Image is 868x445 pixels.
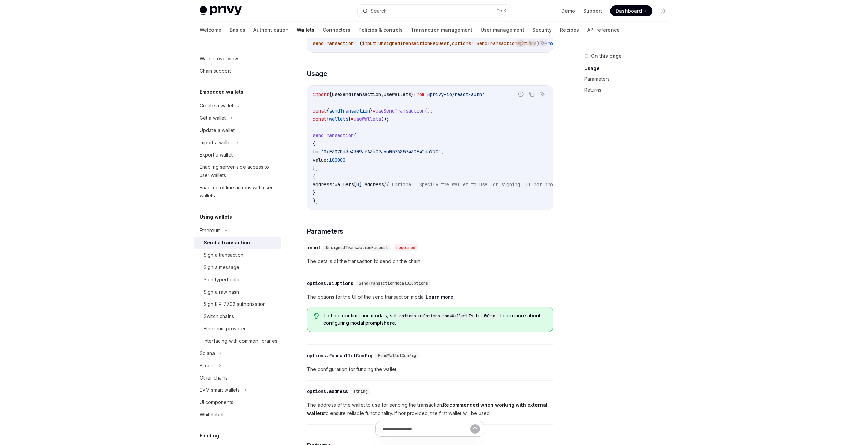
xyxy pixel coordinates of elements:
[194,409,281,421] a: Whitelabel
[194,149,281,161] a: Export a wallet
[200,213,232,221] h5: Using wallets
[313,91,329,98] span: import
[384,320,395,326] a: here
[584,85,674,95] a: Returns
[307,257,553,265] span: The details of the transaction to send on the chain.
[397,313,476,320] code: options.uiOptions.showWalletUIs
[204,276,239,284] div: Sign typed data
[371,7,390,15] div: Search...
[307,401,553,417] span: The address of the wallet to use for sending the transaction. to ensure reliable functionality. I...
[384,181,654,188] span: // Optional: Specify the wallet to use for signing. If not provided, the first wallet will be used.
[329,91,332,98] span: {
[200,183,277,200] div: Enabling offline actions with user wallets
[354,40,362,46] span: : (
[200,386,240,394] div: EVM smart wallets
[583,8,602,14] a: Support
[313,198,318,204] span: );
[194,286,281,298] a: Sign a raw hash
[425,108,433,114] span: ();
[307,226,343,236] span: Parameters
[307,293,553,301] span: The options for the UI of the send transaction modal. .
[384,91,411,98] span: useWallets
[204,263,239,271] div: Sign a message
[194,323,281,335] a: Ethereum provider
[560,22,579,38] a: Recipes
[376,40,378,46] span: :
[313,149,321,155] span: to:
[381,116,389,122] span: ();
[359,181,365,188] span: ].
[200,411,223,419] div: Whitelabel
[411,22,472,38] a: Transaction management
[471,40,476,46] span: ?:
[200,349,215,357] div: Solana
[313,108,326,114] span: const
[332,91,381,98] span: useSendTransaction
[527,90,536,99] button: Copy the contents from the code block
[200,88,244,96] h5: Embedded wallets
[194,310,281,323] a: Switch chains
[358,22,403,38] a: Policies & controls
[307,388,348,395] div: options.address
[307,352,372,359] div: options.fundWalletConfig
[321,149,441,155] span: '0xE3070d3e4309afA3bC9a6b057685743CF42da77C'
[584,63,674,74] a: Usage
[194,249,281,261] a: Sign a transaction
[194,161,281,181] a: Enabling server-side access to user wallets
[200,126,235,134] div: Update a wallet
[348,116,351,122] span: }
[378,40,449,46] span: UnsignedTransactionRequest
[470,424,480,434] button: Send message
[200,114,226,122] div: Get a wallet
[485,91,487,98] span: ;
[297,22,314,38] a: Wallets
[313,116,326,122] span: const
[313,173,315,179] span: {
[204,300,266,308] div: Sign EIP-7702 authorization
[441,149,444,155] span: ,
[200,55,238,63] div: Wallets overview
[200,374,228,382] div: Other chains
[356,181,359,188] span: 0
[326,245,388,250] span: UnsignedTransactionRequest
[200,67,231,75] div: Chain support
[658,5,669,16] button: Toggle dark mode
[452,40,471,46] span: options
[194,273,281,286] a: Sign typed data
[481,313,498,320] code: false
[616,8,642,14] span: Dashboard
[204,312,234,321] div: Switch chains
[313,132,354,138] span: sendTransaction
[378,353,416,358] span: FundWalletConfig
[335,181,354,188] span: wallets
[204,239,250,247] div: Send a transaction
[362,40,376,46] span: input
[394,244,418,251] div: required
[516,90,525,99] button: Report incorrect code
[230,22,245,38] a: Basics
[449,40,452,46] span: ,
[329,116,348,122] span: wallets
[313,165,318,171] span: },
[538,39,547,47] button: Ask AI
[359,281,428,286] span: SendTransactionModalUIOptions
[194,261,281,273] a: Sign a message
[381,91,384,98] span: ,
[426,294,453,300] a: Learn more
[476,40,536,46] span: SendTransactionOptions
[307,244,321,251] div: input
[200,138,232,147] div: Import a wallet
[584,74,674,85] a: Parameters
[194,65,281,77] a: Chain support
[200,432,219,440] h5: Funding
[365,181,384,188] span: address
[307,280,353,287] div: options.uiOptions
[323,312,545,326] span: To hide confirmation modals, set to . Learn more about configuring modal prompts .
[354,181,356,188] span: [
[200,6,242,16] img: light logo
[561,8,575,14] a: Demo
[194,181,281,202] a: Enabling offline actions with user wallets
[532,22,552,38] a: Security
[481,22,524,38] a: User management
[353,389,368,394] span: string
